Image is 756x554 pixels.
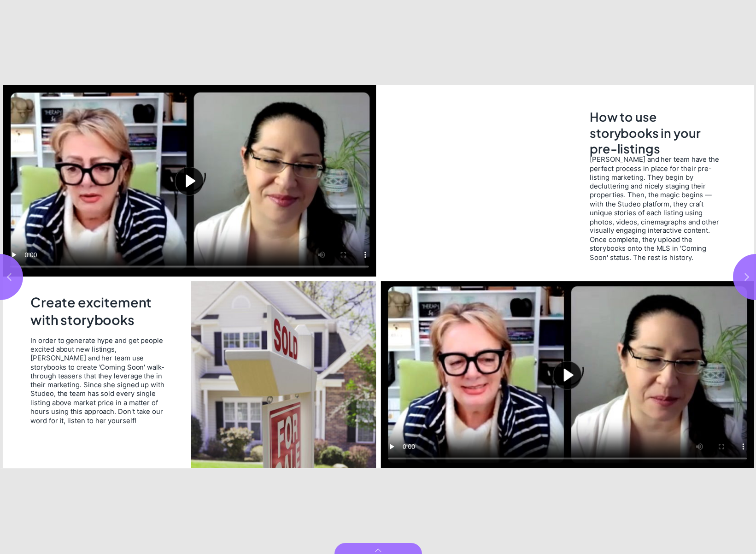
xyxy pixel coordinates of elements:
h2: How to use storybooks in your pre-listings [590,109,727,147]
span: [PERSON_NAME] and her team have the perfect process in place for their pre-listing marketing. The... [590,155,724,261]
section: Page 5 [378,85,756,468]
section: Page 4 [0,85,378,468]
span: In order to generate hype and get people excited about new listings, [PERSON_NAME] and her team u... [30,336,170,425]
h2: Create excitement with storybooks [30,294,171,329]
